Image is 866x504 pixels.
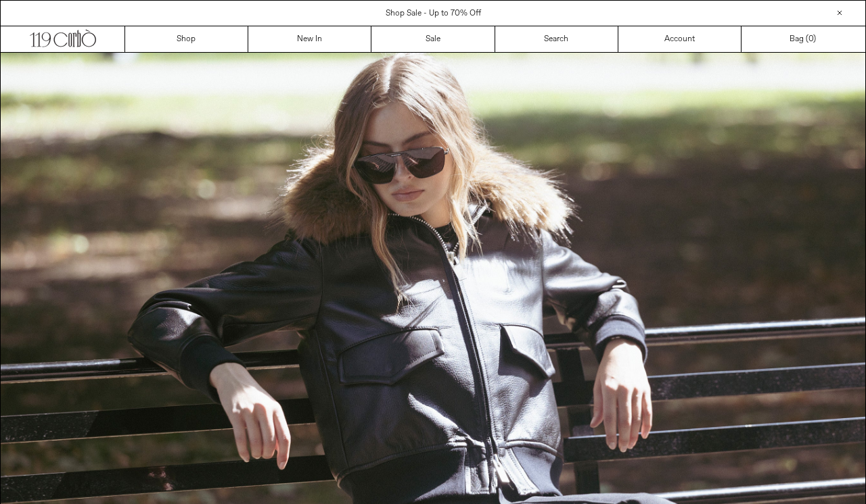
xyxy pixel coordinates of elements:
a: Account [618,26,742,52]
span: 0 [808,34,813,45]
a: Sale [371,26,495,52]
a: Search [495,26,618,52]
a: Bag () [742,26,865,52]
a: New In [248,26,371,52]
span: ) [808,33,816,45]
a: Shop Sale - Up to 70% Off [386,8,481,19]
a: Shop [125,26,248,52]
